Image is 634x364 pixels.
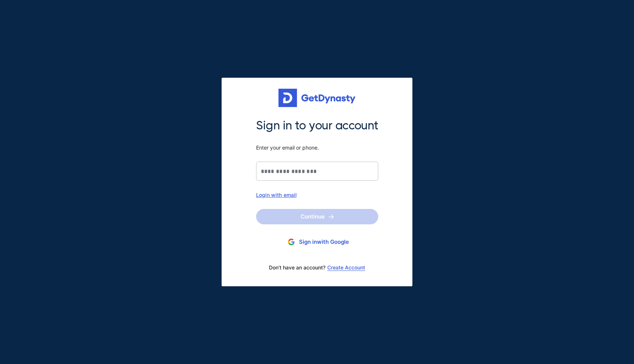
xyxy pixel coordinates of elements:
[256,260,378,275] div: Don’t have an account?
[256,235,378,249] button: Sign inwith Google
[256,118,378,133] span: Sign in to your account
[256,192,378,198] div: Login with email
[256,144,378,151] span: Enter your email or phone.
[327,265,365,271] a: Create Account
[278,89,356,107] img: Get started for free with Dynasty Trust Company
